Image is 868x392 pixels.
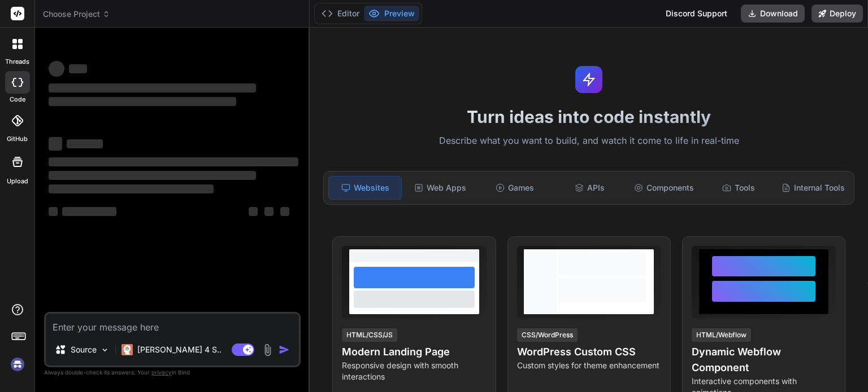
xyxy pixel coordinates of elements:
span: ‌ [264,207,274,216]
p: Always double-check its answers. Your in Bind [44,367,301,378]
span: ‌ [49,83,256,93]
div: Web Apps [404,176,476,200]
div: Games [479,176,551,200]
span: ‌ [49,61,64,77]
div: Discord Support [659,5,734,23]
p: Describe what you want to build, and watch it come to life in real-time [316,134,861,148]
span: privacy [151,369,172,376]
span: ‌ [49,137,62,151]
button: Editor [317,6,364,21]
button: Download [741,5,805,23]
label: threads [5,57,29,67]
img: icon [279,344,290,355]
span: ‌ [49,207,58,216]
div: HTML/Webflow [692,328,751,342]
h4: Modern Landing Page [342,344,486,360]
span: Choose Project [43,8,110,20]
p: [PERSON_NAME] 4 S.. [137,344,222,355]
img: attachment [261,343,274,356]
div: Websites [328,176,402,200]
span: ‌ [249,207,258,216]
h1: Turn ideas into code instantly [316,107,861,127]
div: Tools [702,176,775,200]
div: CSS/WordPress [517,328,578,342]
label: GitHub [7,134,28,144]
img: Pick Models [100,345,110,355]
span: ‌ [67,139,103,148]
p: Source [71,344,97,355]
label: code [10,95,25,104]
div: HTML/CSS/JS [342,328,397,342]
span: ‌ [49,184,214,193]
button: Preview [364,6,419,21]
span: ‌ [280,207,289,216]
img: signin [8,355,27,374]
span: ‌ [49,97,236,106]
span: ‌ [62,207,116,216]
img: Claude 4 Sonnet [121,344,133,355]
h4: Dynamic Webflow Component [692,344,836,376]
span: ‌ [49,171,256,180]
span: ‌ [49,157,298,166]
div: Internal Tools [777,176,849,200]
label: Upload [7,177,28,186]
span: ‌ [69,64,87,73]
p: Custom styles for theme enhancement [517,360,661,371]
p: Responsive design with smooth interactions [342,360,486,382]
button: Deploy [811,5,863,23]
div: Components [628,176,700,200]
div: APIs [553,176,626,200]
h4: WordPress Custom CSS [517,344,661,360]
